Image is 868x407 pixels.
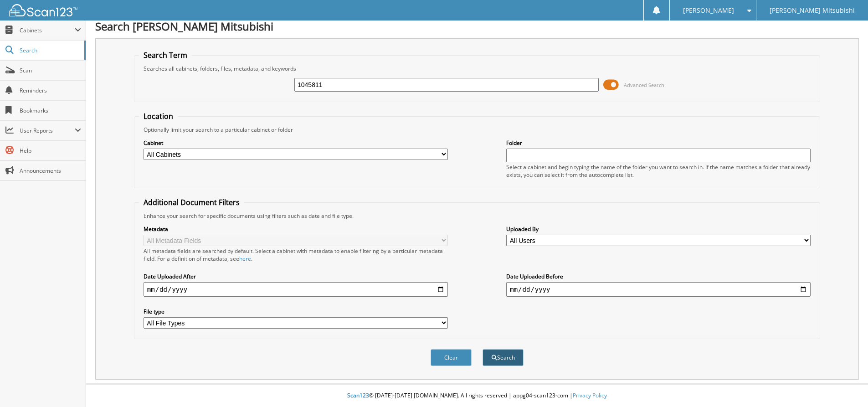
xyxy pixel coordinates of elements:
a: here [239,255,251,263]
span: Announcements [20,167,81,175]
img: scan123-logo-white.svg [9,4,77,16]
span: Bookmarks [20,107,81,114]
button: Clear [431,349,472,366]
div: Enhance your search for specific documents using filters such as date and file type. [139,212,815,220]
input: start [144,282,448,297]
span: Reminders [20,87,81,94]
div: Select a cabinet and begin typing the name of the folder you want to search in. If the name match... [506,163,811,179]
input: end [506,282,811,297]
label: Cabinet [144,139,448,147]
h1: Search [PERSON_NAME] Mitsubishi [95,19,859,34]
span: Search [20,46,80,54]
legend: Additional Document Filters [139,197,244,207]
label: Metadata [144,225,448,233]
div: All metadata fields are searched by default. Select a cabinet with metadata to enable filtering b... [144,247,448,263]
a: Privacy Policy [573,392,607,399]
label: File type [144,308,448,315]
legend: Location [139,111,178,121]
span: Advanced Search [624,82,664,88]
span: Help [20,147,81,155]
label: Date Uploaded Before [506,273,811,280]
span: User Reports [20,127,75,134]
button: Search [483,349,524,366]
label: Folder [506,139,811,147]
span: [PERSON_NAME] Mitsubishi [770,8,855,13]
span: Scan [20,67,81,74]
span: Scan123 [347,392,369,399]
label: Uploaded By [506,225,811,233]
div: Searches all cabinets, folders, files, metadata, and keywords [139,65,815,72]
label: Date Uploaded After [144,273,448,280]
div: Optionally limit your search to a particular cabinet or folder [139,126,815,134]
span: Cabinets [20,26,75,34]
span: [PERSON_NAME] [683,8,734,13]
div: © [DATE]-[DATE] [DOMAIN_NAME]. All rights reserved | appg04-scan123-com | [86,385,868,407]
legend: Search Term [139,50,192,60]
